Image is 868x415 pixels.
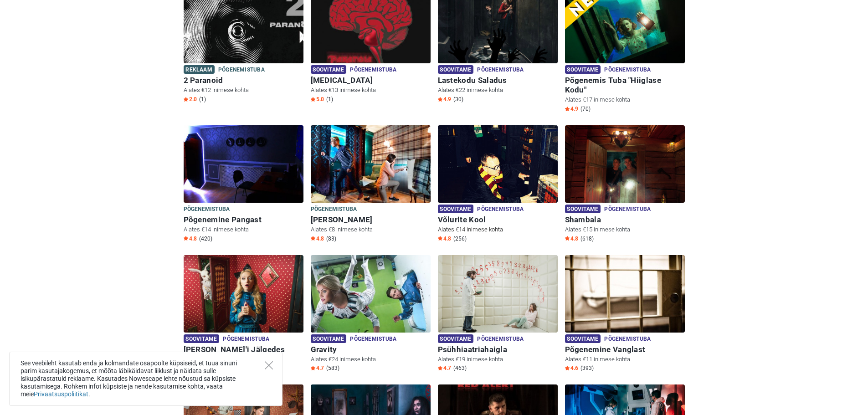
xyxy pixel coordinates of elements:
[438,345,558,354] h6: Psühhiaatriahaigla
[438,65,474,74] span: Soovitame
[438,355,558,364] p: Alates €19 inimese kohta
[453,96,463,103] span: (30)
[580,105,591,113] span: (70)
[311,364,324,372] span: 4.7
[184,205,230,215] span: Põgenemistuba
[311,76,431,85] h6: [MEDICAL_DATA]
[326,364,339,372] span: (583)
[565,105,578,113] span: 4.9
[565,235,578,242] span: 4.8
[438,364,451,372] span: 4.7
[565,215,685,225] h6: Shambala
[438,255,558,374] a: Psühhiaatriahaigla Soovitame Põgenemistuba Psühhiaatriahaigla Alates €19 inimese kohta Star4.7 (463)
[438,125,558,203] img: Võlurite Kool
[565,334,601,343] span: Soovitame
[311,125,431,203] img: Sherlock Holmes
[218,65,265,75] span: Põgenemistuba
[438,86,558,94] p: Alates €22 inimese kohta
[438,205,474,213] span: Soovitame
[565,345,685,354] h6: Põgenemine Vanglast
[199,96,206,103] span: (1)
[453,364,467,372] span: (463)
[565,96,685,104] p: Alates €17 inimese kohta
[311,334,347,343] span: Soovitame
[311,235,324,242] span: 4.8
[326,235,336,242] span: (83)
[311,86,431,94] p: Alates €13 inimese kohta
[265,361,273,369] button: Close
[438,97,442,102] img: Star
[438,225,558,234] p: Alates €14 inimese kohta
[184,236,188,241] img: Star
[311,205,357,215] span: Põgenemistuba
[477,205,524,215] span: Põgenemistuba
[438,235,451,242] span: 4.8
[565,366,570,370] img: Star
[311,215,431,225] h6: [PERSON_NAME]
[580,235,594,242] span: (618)
[184,86,303,94] p: Alates €12 inimese kohta
[565,65,601,74] span: Soovitame
[184,255,303,333] img: Alice'i Jälgedes
[565,125,685,203] img: Shambala
[184,225,303,234] p: Alates €14 inimese kohta
[565,255,685,374] a: Põgenemine Vanglast Soovitame Põgenemistuba Põgenemine Vanglast Alates €11 inimese kohta Star4.6 ...
[311,236,315,241] img: Star
[184,96,197,103] span: 2.0
[311,355,431,364] p: Alates €24 inimese kohta
[438,215,558,225] h6: Võlurite Kool
[311,225,431,234] p: Alates €8 inimese kohta
[453,235,467,242] span: (256)
[565,255,685,333] img: Põgenemine Vanglast
[311,97,315,102] img: Star
[184,334,220,343] span: Soovitame
[184,76,303,85] h6: 2 Paranoid
[604,205,651,215] span: Põgenemistuba
[350,65,396,75] span: Põgenemistuba
[311,65,347,74] span: Soovitame
[438,76,558,85] h6: Lastekodu Saladus
[184,255,303,374] a: Alice'i Jälgedes Soovitame Põgenemistuba [PERSON_NAME]'i Jälgedes Alates €19 inimese kohta Star4....
[199,235,212,242] span: (420)
[438,334,474,343] span: Soovitame
[34,390,88,398] a: Privaatsuspoliitikat
[184,125,303,244] a: Põgenemine Pangast Põgenemistuba Põgenemine Pangast Alates €14 inimese kohta Star4.8 (420)
[438,236,442,241] img: Star
[565,225,685,234] p: Alates €15 inimese kohta
[184,215,303,225] h6: Põgenemine Pangast
[184,345,303,354] h6: [PERSON_NAME]'i Jälgedes
[311,255,431,374] a: Gravity Soovitame Põgenemistuba Gravity Alates €24 inimese kohta Star4.7 (583)
[565,125,685,244] a: Shambala Soovitame Põgenemistuba Shambala Alates €15 inimese kohta Star4.8 (618)
[184,97,188,102] img: Star
[184,65,215,74] span: Reklaam
[438,125,558,244] a: Võlurite Kool Soovitame Põgenemistuba Võlurite Kool Alates €14 inimese kohta Star4.8 (256)
[565,364,578,372] span: 4.6
[438,366,442,370] img: Star
[565,236,570,241] img: Star
[438,255,558,333] img: Psühhiaatriahaigla
[604,65,651,75] span: Põgenemistuba
[184,235,197,242] span: 4.8
[223,334,269,344] span: Põgenemistuba
[311,96,324,103] span: 5.0
[350,334,396,344] span: Põgenemistuba
[565,355,685,364] p: Alates €11 inimese kohta
[580,364,594,372] span: (393)
[184,125,303,203] img: Põgenemine Pangast
[311,255,431,333] img: Gravity
[9,352,282,406] div: See veebileht kasutab enda ja kolmandate osapoolte küpsiseid, et tuua sinuni parim kasutajakogemu...
[565,76,685,95] h6: Põgenemis Tuba "Hiiglase Kodu"
[311,366,315,370] img: Star
[565,205,601,213] span: Soovitame
[604,334,651,344] span: Põgenemistuba
[477,65,524,75] span: Põgenemistuba
[326,96,333,103] span: (1)
[477,334,524,344] span: Põgenemistuba
[565,107,570,111] img: Star
[311,345,431,354] h6: Gravity
[438,96,451,103] span: 4.9
[311,125,431,244] a: Sherlock Holmes Põgenemistuba [PERSON_NAME] Alates €8 inimese kohta Star4.8 (83)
